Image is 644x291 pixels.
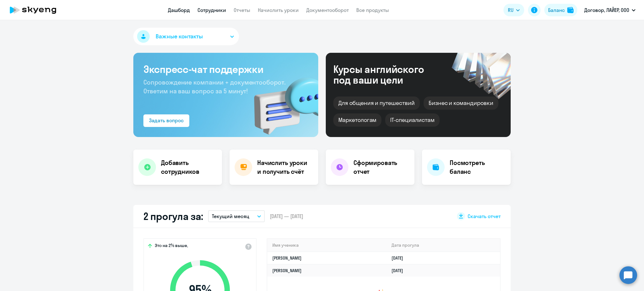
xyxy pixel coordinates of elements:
a: Начислить уроки [258,7,299,13]
span: Это на 2% выше, [155,243,188,250]
div: Курсы английского под ваши цели [333,64,441,85]
a: Дашборд [168,7,190,13]
p: Договор, ЛАЙЕР, ООО [584,6,629,14]
button: Договор, ЛАЙЕР, ООО [581,3,639,18]
th: Имя ученика [267,239,386,252]
div: IT-специалистам [385,113,439,127]
th: Дата прогула [386,239,500,252]
a: [DATE] [391,268,408,273]
h4: Сформировать отчет [353,158,409,176]
div: Задать вопрос [149,117,184,124]
a: [PERSON_NAME] [272,255,302,261]
span: [DATE] — [DATE] [270,213,303,220]
button: Балансbalance [544,4,577,16]
div: Для общения и путешествий [333,96,420,110]
span: RU [508,6,514,14]
span: Сопровождение компании + документооборот. Ответим на ваш вопрос за 5 минут! [143,78,286,95]
span: Скачать отчет [468,213,501,220]
button: Важные контакты [133,28,239,45]
button: Задать вопрос [143,114,189,127]
a: Документооборот [306,7,349,13]
a: [DATE] [391,255,408,261]
h4: Начислить уроки и получить счёт [257,158,312,176]
h4: Добавить сотрудников [161,158,217,176]
p: Текущий месяц [212,212,249,220]
button: Текущий месяц [208,210,265,222]
a: Все продукты [356,7,389,13]
span: Важные контакты [156,32,203,41]
div: Маркетологам [333,113,381,127]
h3: Экспресс-чат поддержки [143,63,308,75]
a: Отчеты [234,7,250,13]
div: Баланс [548,6,565,14]
h4: Посмотреть баланс [450,158,506,176]
h2: 2 прогула за: [143,210,203,222]
img: bg-img [245,66,318,137]
img: balance [567,7,574,13]
button: RU [503,4,524,16]
a: [PERSON_NAME] [272,268,302,273]
div: Бизнес и командировки [424,96,498,110]
a: Сотрудники [197,7,226,13]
